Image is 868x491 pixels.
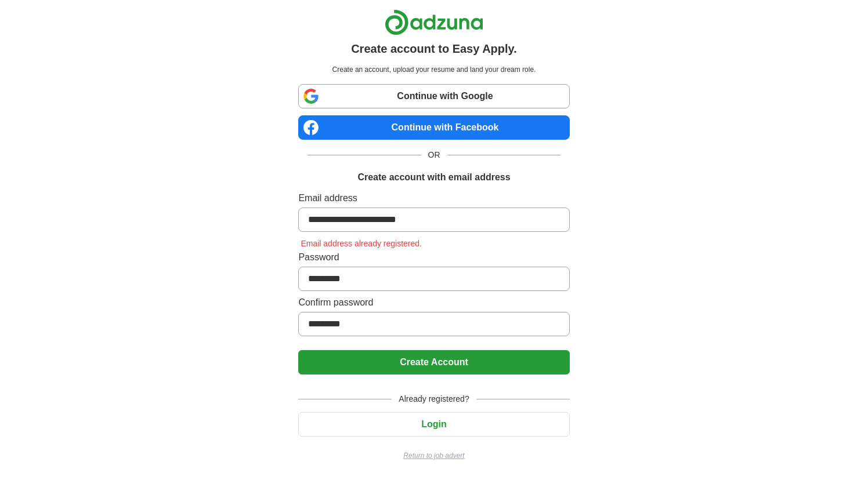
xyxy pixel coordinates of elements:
button: Create Account [298,350,569,374]
span: Already registered? [392,393,476,405]
h1: Create account to Easy Apply. [351,40,517,57]
label: Password [298,250,569,264]
p: Create an account, upload your resume and land your dream role. [301,64,567,75]
a: Login [298,419,569,429]
img: Adzuna logo [385,9,483,35]
span: Email address already registered. [298,239,424,248]
label: Confirm password [298,296,569,310]
a: Continue with Facebook [298,115,569,140]
h1: Create account with email address [357,170,510,184]
a: Return to job advert [298,450,569,461]
a: Continue with Google [298,84,569,108]
button: Login [298,412,569,437]
label: Email address [298,191,569,205]
span: OR [421,149,447,161]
